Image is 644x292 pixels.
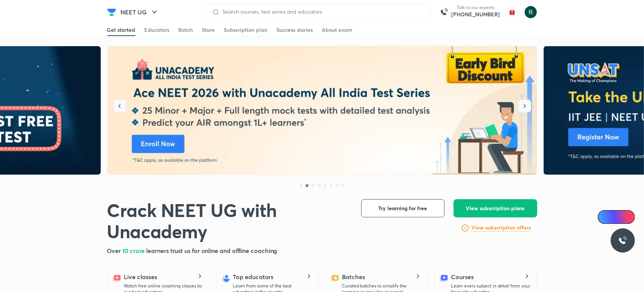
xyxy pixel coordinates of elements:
[452,11,500,18] a: [PHONE_NUMBER]
[506,6,518,18] img: avatar
[107,26,136,34] div: Get started
[454,199,537,217] button: View subscription plans
[618,236,627,245] img: ttu
[179,24,193,36] a: Batch
[202,26,215,34] div: Store
[233,272,274,281] h5: Top educators
[378,205,427,212] span: Try learning for free
[145,24,170,36] a: Educators
[277,26,313,34] div: Success stories
[602,214,608,220] img: Icon
[322,26,353,34] div: About exam
[342,272,365,281] h5: Batches
[107,24,136,36] a: Get started
[598,210,635,224] a: Ai Doubts
[361,199,444,217] button: Try learning for free
[116,5,164,20] button: NEET UG
[124,272,157,281] h5: Live classes
[107,247,123,255] span: Over
[524,6,537,19] img: Khushi Gupta
[107,199,349,242] h1: Crack NEET UG with Unacademy
[452,5,500,11] p: Talk to our experts
[471,224,531,232] h6: View subscription offers
[146,247,277,255] span: learners trust us for online and offline coaching
[122,247,146,255] span: 10 crore
[179,26,193,34] div: Batch
[107,8,116,17] img: Company Logo
[471,223,531,233] a: View subscription offers
[437,5,452,20] img: call-us
[322,24,353,36] a: About exam
[224,24,268,36] a: Subscription plan
[610,214,630,220] span: Ai Doubts
[277,24,313,36] a: Success stories
[451,272,474,281] h5: Courses
[145,26,170,34] div: Educators
[224,26,268,34] div: Subscription plan
[220,9,424,15] input: Search courses, test series and educators
[202,24,215,36] a: Store
[466,205,525,212] span: View subscription plans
